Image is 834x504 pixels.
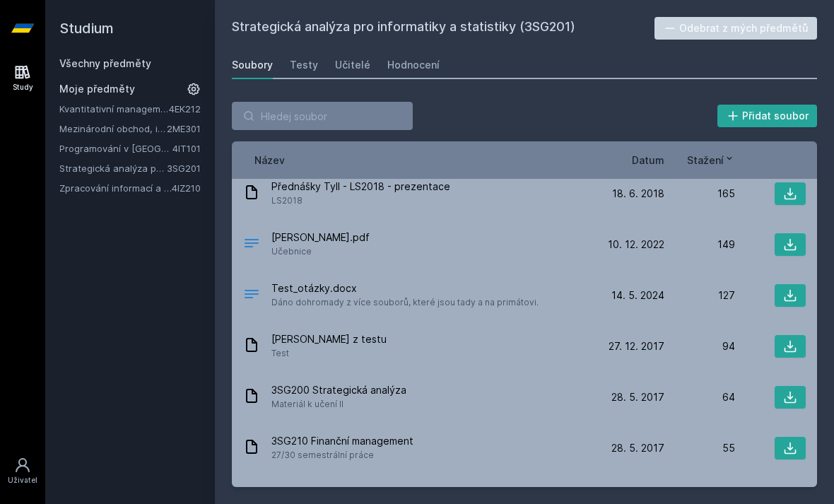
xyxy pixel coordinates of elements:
div: Učitelé [335,58,370,72]
span: 27. 12. 2017 [609,339,664,353]
a: Soubory [232,51,273,79]
a: 4EK212 [169,103,201,115]
span: 14. 5. 2024 [611,288,664,303]
div: DOCX [243,286,260,306]
a: Hodnocení [387,51,440,79]
a: Kvantitativní management [59,102,169,116]
a: Uživatel [3,450,42,493]
button: Stažení [687,153,735,168]
a: 4IT101 [172,143,201,154]
button: Odebrat z mých předmětů [654,17,818,40]
span: Dáno dohromady z více souborů, které jsou tady a na primátovi. [271,295,539,310]
div: 64 [664,390,735,404]
button: Přidat soubor [717,105,818,127]
span: [PERSON_NAME] z testu [271,332,387,346]
a: Zpracování informací a znalostí [59,181,172,195]
span: 28. 5. 2017 [611,441,664,455]
a: Všechny předměty [59,57,151,69]
span: [PERSON_NAME].pdf [271,230,370,245]
h2: Strategická analýza pro informatiky a statistiky (3SG201) [232,17,654,40]
div: 55 [664,441,735,455]
a: Učitelé [335,51,370,79]
div: 149 [664,238,735,252]
button: Název [254,153,285,168]
span: LS2018 [271,194,450,208]
a: Testy [290,51,318,79]
a: 3SG201 [167,163,201,174]
div: Study [13,82,33,93]
a: Study [3,57,42,100]
span: Učebnice [271,245,370,259]
div: Soubory [232,58,273,72]
span: 3SG200 Strategická analýza [271,383,406,397]
button: Datum [632,153,664,168]
span: 3SG210 Finanční management [271,434,413,448]
div: PDF [243,235,260,255]
a: 4IZ210 [172,182,201,194]
span: Stažení [687,153,724,168]
div: 94 [664,339,735,353]
span: 10. 12. 2022 [608,238,664,252]
div: 127 [664,288,735,303]
span: Materiál k učení II [271,397,406,411]
span: 27/30 semestrální práce [271,448,413,462]
a: Programování v [GEOGRAPHIC_DATA] [59,141,172,156]
span: 28. 5. 2017 [611,390,664,404]
span: Test_otázky.docx [271,281,539,295]
a: 2ME301 [167,123,201,134]
a: Strategická analýza pro informatiky a statistiky [59,161,167,175]
div: 165 [664,187,735,201]
input: Hledej soubor [232,102,413,130]
div: Uživatel [8,475,37,486]
a: Mezinárodní obchod, investice a inovace [59,122,167,136]
span: Test LS2018 [271,485,366,499]
div: Hodnocení [387,58,440,72]
span: 18. 6. 2018 [612,187,664,201]
span: Test [271,346,387,361]
span: Přednášky Tyll - LS2018 - prezentace [271,180,450,194]
div: Testy [290,58,318,72]
span: Moje předměty [59,82,135,96]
